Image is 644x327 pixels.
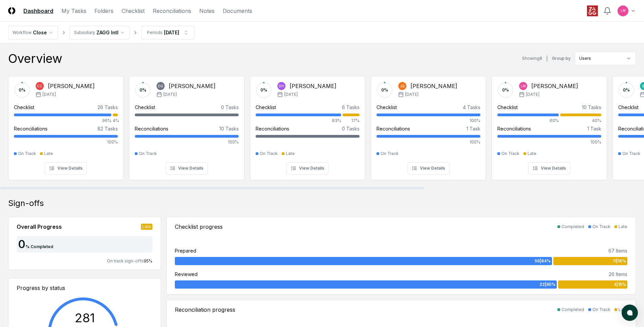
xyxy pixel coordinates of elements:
[608,247,627,254] div: 67 Items
[153,7,191,15] a: Reconciliations
[539,281,555,288] span: 22 | 85 %
[381,151,399,157] div: On Track
[609,271,627,278] div: 26 Items
[526,91,539,98] span: [DATE]
[129,71,244,180] a: 0%DG[PERSON_NAME][DATE]Checklist0 TasksReconciliations10 Tasks100%On TrackView Details
[501,151,519,157] div: On Track
[8,26,195,39] nav: breadcrumb
[113,118,118,124] div: 4%
[37,84,42,89] span: CC
[613,258,626,264] span: 11 | 16 %
[528,151,536,157] div: Late
[141,224,152,230] div: Late
[163,91,177,98] span: [DATE]
[492,71,607,180] a: 0%LM[PERSON_NAME][DATE]Checklist10 Tasks60%40%Reconciliations1 Task100%On TrackLateView Details
[343,118,360,124] div: 17%
[175,271,198,278] div: Reviewed
[410,82,457,90] div: [PERSON_NAME]
[528,162,570,174] button: View Details
[376,139,480,145] div: 100%
[169,82,216,90] div: [PERSON_NAME]
[223,7,252,15] a: Documents
[522,55,542,62] div: Showing 8
[622,151,640,157] div: On Track
[619,307,627,313] div: Late
[287,162,329,174] button: View Details
[619,224,627,230] div: Late
[158,84,163,89] span: DG
[17,223,62,231] div: Overall Progress
[18,151,36,157] div: On Track
[139,151,157,157] div: On Track
[260,151,278,157] div: On Track
[279,84,284,89] span: DH
[256,125,289,132] div: Reconciliations
[135,139,239,145] div: 100%
[290,82,336,90] div: [PERSON_NAME]
[376,118,480,124] div: 100%
[521,84,526,89] span: LM
[286,151,295,157] div: Late
[74,30,95,36] div: Subsidiary
[122,7,145,15] a: Checklist
[497,139,601,145] div: 100%
[61,7,86,15] a: My Tasks
[466,125,480,132] div: 1 Task
[107,258,144,263] span: On track sign-offs
[371,71,486,180] a: 0%JQ[PERSON_NAME][DATE]Checklist4 Tasks100%Reconciliations1 Task100%On TrackView Details
[621,8,626,13] span: LM
[256,104,276,111] div: Checklist
[13,30,32,36] div: Workflow
[25,244,53,250] div: % Completed
[14,104,34,111] div: Checklist
[44,151,53,157] div: Late
[614,281,626,288] span: 4 | 15 %
[166,162,208,174] button: View Details
[562,307,584,313] div: Completed
[400,84,405,89] span: JQ
[546,55,548,62] div: |
[219,125,239,132] div: 10 Tasks
[535,258,551,264] span: 56 | 84 %
[463,104,480,111] div: 4 Tasks
[175,306,235,314] div: Reconciliation progress
[97,125,118,132] div: 82 Tasks
[250,71,365,180] a: 0%DH[PERSON_NAME][DATE]Checklist6 Tasks83%17%Reconciliations0 TasksOn TrackLateView Details
[14,118,111,124] div: 96%
[618,104,639,111] div: Checklist
[14,139,118,145] div: 100%
[376,125,410,132] div: Reconciliations
[8,198,636,209] div: Sign-offs
[497,104,518,111] div: Checklist
[135,125,168,132] div: Reconciliations
[562,224,584,230] div: Completed
[587,125,601,132] div: 1 Task
[94,7,113,15] a: Folders
[587,5,598,16] img: ZAGG logo
[582,104,601,111] div: 10 Tasks
[8,52,62,65] div: Overview
[256,118,341,124] div: 83%
[617,5,629,17] button: LM
[164,29,179,36] div: [DATE]
[166,217,636,294] a: Checklist progressCompletedOn TrackLatePrepared67 Items56|84%11|16%Reviewed26 Items22|85%4|15%
[23,7,53,15] a: Dashboard
[135,104,155,111] div: Checklist
[175,223,223,231] div: Checklist progress
[175,247,196,254] div: Prepared
[531,82,578,90] div: [PERSON_NAME]
[17,239,25,250] div: 0
[45,162,87,174] button: View Details
[407,162,449,174] button: View Details
[405,91,419,98] span: [DATE]
[221,104,239,111] div: 0 Tasks
[342,104,360,111] div: 6 Tasks
[560,118,601,124] div: 40%
[284,91,298,98] span: [DATE]
[147,30,163,36] div: Periods
[592,224,610,230] div: On Track
[552,56,571,61] label: Group by
[97,104,118,111] div: 26 Tasks
[17,284,152,292] div: Progress by status
[497,118,559,124] div: 60%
